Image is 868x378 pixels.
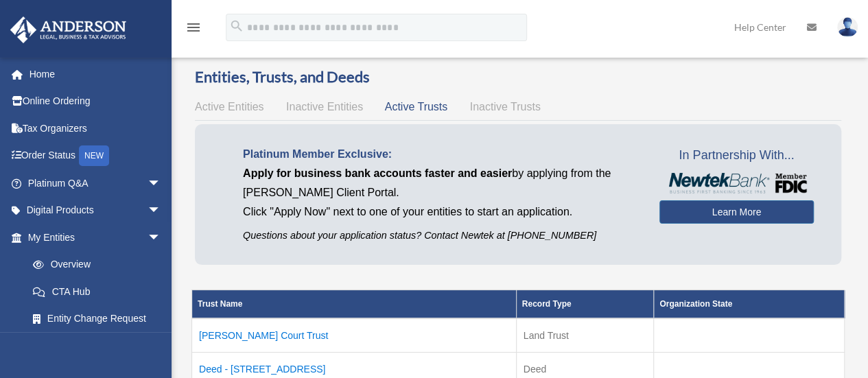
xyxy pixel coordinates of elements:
[654,290,845,319] th: Organization State
[19,251,168,279] a: Overview
[10,60,182,88] a: Home
[19,305,175,333] a: Entity Change Request
[192,318,517,353] td: [PERSON_NAME] Court Trust
[243,227,639,244] p: Questions about your application status? Contact Newtek at [PHONE_NUMBER]
[243,202,639,222] p: Click "Apply Now" next to one of your entities to start an application.
[79,145,109,166] div: NEW
[10,224,175,251] a: My Entitiesarrow_drop_down
[470,101,541,113] span: Inactive Trusts
[666,173,807,193] img: NewtekBankLogoSM.png
[837,17,858,37] img: User Pic
[229,19,244,34] i: search
[148,224,175,252] span: arrow_drop_down
[286,101,363,113] span: Inactive Entities
[10,142,182,170] a: Order StatusNEW
[659,145,814,167] span: In Partnership With...
[385,101,448,113] span: Active Trusts
[659,200,814,224] a: Learn More
[10,197,182,224] a: Digital Productsarrow_drop_down
[148,197,175,225] span: arrow_drop_down
[10,88,182,115] a: Online Ordering
[6,16,130,43] img: Anderson Advisors Platinum Portal
[516,318,654,353] td: Land Trust
[148,169,175,198] span: arrow_drop_down
[516,290,654,319] th: Record Type
[243,145,639,164] p: Platinum Member Exclusive:
[243,167,512,179] span: Apply for business bank accounts faster and easier
[10,169,182,197] a: Platinum Q&Aarrow_drop_down
[185,19,202,36] i: menu
[195,101,263,113] span: Active Entities
[192,290,517,319] th: Trust Name
[19,278,175,305] a: CTA Hub
[195,67,841,88] h3: Entities, Trusts, and Deeds
[243,164,639,202] p: by applying from the [PERSON_NAME] Client Portal.
[185,24,202,36] a: menu
[10,115,182,142] a: Tax Organizers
